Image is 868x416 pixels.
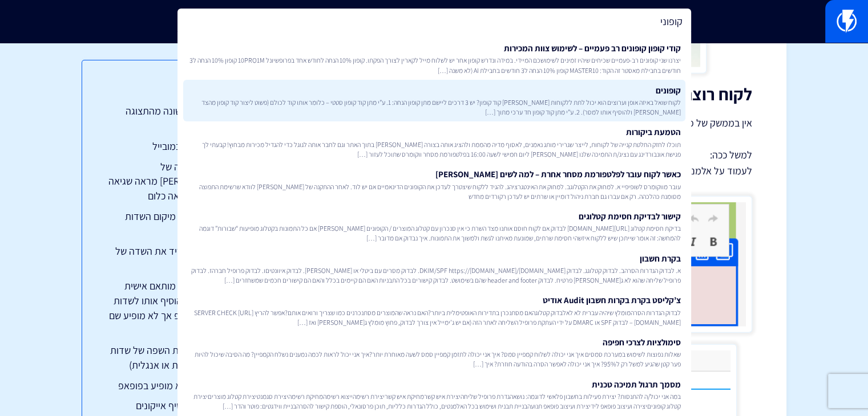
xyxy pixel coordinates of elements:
[188,140,681,159] span: תוכלו לחזק החלטת קנייה של לקוחות, לייצר שגרירי מותג נאמנים, לאסוף מדיה מהממת ולהציג אותה בצורה [P...
[188,97,681,117] span: לקוח שואל באיזה אופן וערוצים הוא יכול לתת ללקוחות [PERSON_NAME] קוד קופון? יש 3 דרכים ליישם מתן ק...
[105,378,232,393] a: לחצן סגירה לא מופיע בפופאפ
[188,266,681,285] span: א. לבדוק הגדרות הסרהב. לבדוק קטלוגג. לבדוק DKIM/SPF https://[DOMAIN_NAME]/[DOMAIN_NAME]. לבדוק מס...
[105,83,232,98] h3: תוכן
[183,289,685,332] a: צ’קליסט בקרת בקרות חשבון Audit אודיטלבדוק הגדרות הסרהמומלץ שיהיה עברית לא לאלבדוק קטלוגהאם מסתנכר...
[183,80,685,122] a: קופוניםלקוח שואל באיזה אופן וערוצים הוא יכול לתת ללקוחות [PERSON_NAME] קוד קופון? יש 3 דרכים לייש...
[105,139,232,154] a: פופאפ נחתך במובייל
[105,279,232,337] a: לקוח יצר שדה מותאם אישית מסוג תאריך והוסיף אותו לשדות בטופס הפופאפ אך לא מופיע שם השדה
[188,391,681,411] span: במה אני יכול/ה להתנסות? יצירת פעילות בחשבון פלאשי לדוגמה: נושאהגדרת פרופיל שליחהיצירת איש קשרמחיק...
[188,182,681,201] span: עובר מווקומרס לשופיפיי א. למחוק את הקטלוגב. למחוק את האינטגרציהג. להגיד ללקוח שיצטרך לעדכן את הקו...
[105,104,232,133] a: פופאפ נראה שונה מהתצוגה המקדימה
[177,9,691,35] input: חיפוש מהיר...
[105,343,232,372] a: איך להחליף את השפה של שדות בפופאפ (עברית או אנגלית)
[183,38,685,80] a: קודי קופון קופונים רב פעמיים – לשימוש צוות המכירותיצרנו שני קופונים רב-פעמיים שכיחים שיהיו זמינים...
[183,374,685,416] a: מסמך תרגול תמיכה טכניתבמה אני יכול/ה להתנסות? יצירת פעילות בחשבון פלאשי לדוגמה: נושאהגדרת פרופיל ...
[183,164,685,206] a: כאשר לקוח עובר לפלטפורמת מסחר אחרת – למה לשים [PERSON_NAME]עובר מווקומרס לשופיפיי א. למחוק את הקט...
[105,244,232,273] a: האם ניתן להוריד את השדה של המייל בפופאפ
[183,248,685,290] a: בקרת חשבוןא. לבדוק הגדרות הסרהב. לבדוק קטלוגג. לבדוק DKIM/SPF https://[DOMAIN_NAME]/[DOMAIN_NAME]...
[188,308,681,327] span: לבדוק הגדרות הסרהמומלץ שיהיה עברית לא לאלבדוק קטלוגהאם מסתנכרן בתדירות האופטימלית ביותר?האם נראה ...
[183,332,685,374] a: סימולציות לצרכי חפיפהשאלות נפוצות לשימוש במערכת סמסים איך אני יכולה לשלוח קמפיין סמס? איך אני יכו...
[183,121,685,164] a: הטמעת ביקורותתוכלו לחזק החלטת קנייה של לקוחות, לייצר שגרירי מותג נאמנים, לאסוף מדיה מהממת ולהציג ...
[188,223,681,243] span: בדיקת חסימת קטלוג [URL][DOMAIN_NAME] לבדוק אם לקוח חוסם אותנו מצד השרת כי אין סנכרון עם קטלוג המו...
[188,55,681,75] span: יצרנו שני קופונים רב-פעמיים שכיחים שיהיו זמינים לשימושכם המיידי. במידה ונדרש קופון אחר יש לשלוח מ...
[105,209,232,238] a: איך לשנות את מיקום השדות בפופאפ
[105,160,232,203] a: תצוגה מקדימה של [PERSON_NAME] מראה שגיאה 404 או לא מראה כלום
[188,349,681,369] span: שאלות נפוצות לשימוש במערכת סמסים איך אני יכולה לשלוח קמפיין סמס? איך אני יכולה לתזמן קמפיין סמס ל...
[183,206,685,248] a: קישור לבדיקת חסימת קטלוגיםבדיקת חסימת קטלוג [URL][DOMAIN_NAME] לבדוק אם לקוח חוסם אותנו מצד השרת ...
